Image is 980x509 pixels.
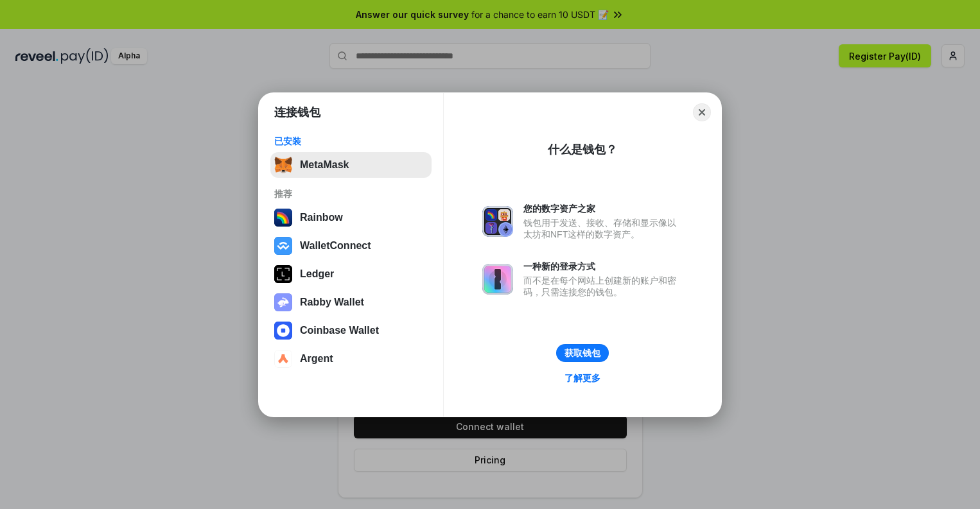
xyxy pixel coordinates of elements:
button: Coinbase Wallet [270,318,432,343]
div: 推荐 [274,188,428,200]
div: 已安装 [274,135,428,147]
div: Rabby Wallet [300,297,364,308]
img: svg+xml,%3Csvg%20width%3D%22120%22%20height%3D%22120%22%20viewBox%3D%220%200%20120%20120%22%20fil... [274,209,292,227]
div: 了解更多 [564,372,600,384]
button: Rainbow [270,205,432,230]
img: svg+xml,%3Csvg%20width%3D%2228%22%20height%3D%2228%22%20viewBox%3D%220%200%2028%2028%22%20fill%3D... [274,322,292,340]
div: 钱包用于发送、接收、存储和显示像以太坊和NFT这样的数字资产。 [523,217,683,240]
div: 获取钱包 [564,347,600,359]
button: Rabby Wallet [270,289,432,315]
div: 一种新的登录方式 [523,261,683,272]
img: svg+xml,%3Csvg%20fill%3D%22none%22%20height%3D%2233%22%20viewBox%3D%220%200%2035%2033%22%20width%... [274,156,292,174]
img: svg+xml,%3Csvg%20xmlns%3D%22http%3A%2F%2Fwww.w3.org%2F2000%2Fsvg%22%20width%3D%2228%22%20height%3... [274,265,292,283]
div: 而不是在每个网站上创建新的账户和密码，只需连接您的钱包。 [523,275,683,298]
h1: 连接钱包 [274,105,320,120]
button: Argent [270,346,432,372]
img: svg+xml,%3Csvg%20width%3D%2228%22%20height%3D%2228%22%20viewBox%3D%220%200%2028%2028%22%20fill%3D... [274,237,292,255]
div: 什么是钱包？ [548,142,617,157]
a: 了解更多 [557,370,608,386]
img: svg+xml,%3Csvg%20xmlns%3D%22http%3A%2F%2Fwww.w3.org%2F2000%2Fsvg%22%20fill%3D%22none%22%20viewBox... [482,206,513,237]
button: 获取钱包 [556,344,609,362]
div: 您的数字资产之家 [523,203,683,214]
button: MetaMask [270,152,432,178]
div: Ledger [300,268,334,280]
img: svg+xml,%3Csvg%20xmlns%3D%22http%3A%2F%2Fwww.w3.org%2F2000%2Fsvg%22%20fill%3D%22none%22%20viewBox... [274,293,292,311]
button: Close [693,103,711,121]
div: Coinbase Wallet [300,325,379,336]
img: svg+xml,%3Csvg%20width%3D%2228%22%20height%3D%2228%22%20viewBox%3D%220%200%2028%2028%22%20fill%3D... [274,350,292,368]
div: WalletConnect [300,240,371,252]
div: Argent [300,353,333,365]
img: svg+xml,%3Csvg%20xmlns%3D%22http%3A%2F%2Fwww.w3.org%2F2000%2Fsvg%22%20fill%3D%22none%22%20viewBox... [482,264,513,295]
div: Rainbow [300,212,343,223]
button: WalletConnect [270,233,432,259]
button: Ledger [270,261,432,287]
div: MetaMask [300,159,349,171]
